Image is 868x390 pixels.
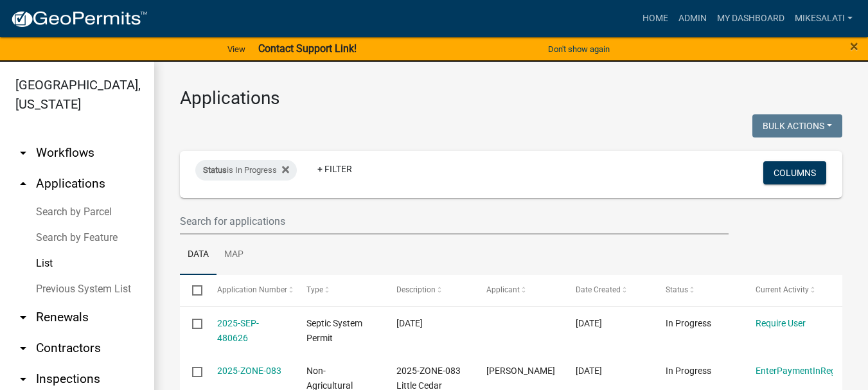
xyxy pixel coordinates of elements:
[666,366,711,376] span: In Progress
[15,341,31,356] i: arrow_drop_down
[543,39,615,60] button: Don't show again
[258,42,357,55] strong: Contact Support Link!
[576,366,602,376] span: 09/18/2025
[850,37,858,55] span: ×
[850,39,858,54] button: Close
[486,366,555,376] span: Sam Drenth
[306,318,362,343] span: Septic System Permit
[474,275,563,306] datatable-header-cell: Applicant
[743,275,833,306] datatable-header-cell: Current Activity
[180,235,217,276] a: Data
[486,285,520,294] span: Applicant
[195,160,297,181] div: is In Progress
[204,275,294,306] datatable-header-cell: Application Number
[637,6,673,31] a: Home
[307,157,362,181] a: + Filter
[203,165,227,175] span: Status
[217,235,251,276] a: Map
[222,39,251,60] a: View
[396,285,436,294] span: Description
[576,285,621,294] span: Date Created
[673,6,712,31] a: Admin
[180,87,842,109] h3: Applications
[15,310,31,325] i: arrow_drop_down
[217,285,287,294] span: Application Number
[180,208,729,235] input: Search for applications
[756,285,809,294] span: Current Activity
[306,285,323,294] span: Type
[712,6,790,31] a: My Dashboard
[752,114,842,137] button: Bulk Actions
[15,176,31,191] i: arrow_drop_up
[666,285,688,294] span: Status
[396,318,423,328] span: 09/18/2025
[653,275,743,306] datatable-header-cell: Status
[763,161,826,184] button: Columns
[384,275,474,306] datatable-header-cell: Description
[180,275,204,306] datatable-header-cell: Select
[294,275,384,306] datatable-header-cell: Type
[217,366,281,376] a: 2025-ZONE-083
[790,6,858,31] a: MikeSalati
[15,145,31,161] i: arrow_drop_down
[666,318,711,328] span: In Progress
[576,318,602,328] span: 09/18/2025
[756,318,806,328] a: Require User
[756,366,853,376] a: EnterPaymentInRegister
[15,371,31,387] i: arrow_drop_down
[563,275,653,306] datatable-header-cell: Date Created
[217,318,259,343] a: 2025-SEP-480626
